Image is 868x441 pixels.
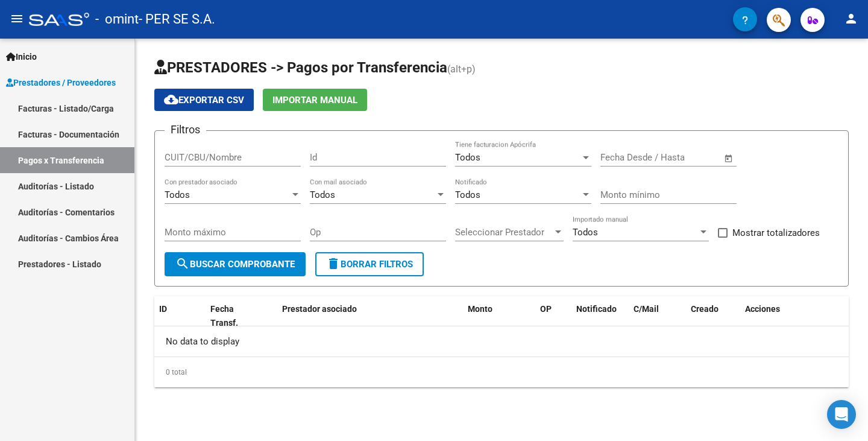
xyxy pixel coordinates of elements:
[844,11,858,26] mat-icon: person
[571,296,629,336] datatable-header-cell: Notificado
[455,152,480,163] span: Todos
[6,50,37,63] span: Inicio
[175,256,190,271] mat-icon: search
[326,259,413,270] span: Borrar Filtros
[277,296,463,336] datatable-header-cell: Prestador asociado
[573,227,598,238] span: Todos
[263,89,367,111] button: Importar Manual
[326,256,341,271] mat-icon: delete
[455,189,480,200] span: Todos
[154,296,206,336] datatable-header-cell: ID
[740,296,849,336] datatable-header-cell: Acciones
[95,6,139,33] span: - omint
[447,63,476,75] span: (alt+p)
[154,59,447,76] span: PRESTADORES -> Pagos por Transferencia
[164,92,178,107] mat-icon: cloud_download
[165,189,190,200] span: Todos
[10,11,24,26] mat-icon: menu
[535,296,571,336] datatable-header-cell: OP
[732,226,820,240] span: Mostrar totalizadores
[210,304,238,328] span: Fecha Transf.
[282,304,357,314] span: Prestador asociado
[154,357,849,387] div: 0 total
[629,296,686,336] datatable-header-cell: C/Mail
[660,152,719,163] input: Fecha fin
[139,6,215,33] span: - PER SE S.A.
[206,296,260,336] datatable-header-cell: Fecha Transf.
[175,259,295,270] span: Buscar Comprobante
[159,304,167,314] span: ID
[468,304,492,314] span: Monto
[691,304,719,314] span: Creado
[540,304,552,314] span: OP
[6,76,116,89] span: Prestadores / Proveedores
[164,95,244,106] span: Exportar CSV
[463,296,535,336] datatable-header-cell: Monto
[576,304,617,314] span: Notificado
[745,304,780,314] span: Acciones
[827,400,856,429] div: Open Intercom Messenger
[600,152,649,163] input: Fecha inicio
[165,252,306,276] button: Buscar Comprobante
[154,326,849,357] div: No data to display
[634,304,659,314] span: C/Mail
[154,89,254,111] button: Exportar CSV
[315,252,424,276] button: Borrar Filtros
[686,296,740,336] datatable-header-cell: Creado
[310,189,335,200] span: Todos
[455,227,553,238] span: Seleccionar Prestador
[165,121,206,138] h3: Filtros
[722,151,736,165] button: Open calendar
[272,95,357,106] span: Importar Manual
